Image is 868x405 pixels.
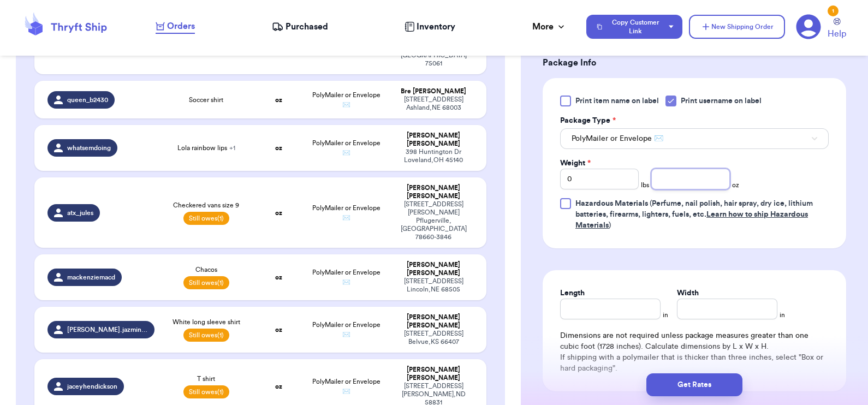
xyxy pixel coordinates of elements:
strong: oz [275,145,282,151]
button: Get Rates [646,373,742,396]
span: PolyMailer or Envelope ✉️ [312,92,381,108]
div: Bre [PERSON_NAME] [394,87,473,96]
span: PolyMailer or Envelope ✉️ [312,321,381,338]
h3: Package Info [543,56,846,69]
div: [STREET_ADDRESS][PERSON_NAME] Pflugerville , [GEOGRAPHIC_DATA] 78660-3846 [394,200,473,241]
strong: oz [275,210,282,216]
span: Still owes (1) [183,276,229,289]
span: Chacos [195,265,217,274]
button: New Shipping Order [689,15,785,39]
div: [STREET_ADDRESS] Lincoln , NE 68505 [394,277,473,294]
span: Lola rainbow lips [177,144,235,152]
span: (Perfume, nail polish, hair spray, dry ice, lithium batteries, firearms, lighters, fuels, etc. ) [575,200,813,229]
a: Help [828,18,846,40]
div: Dimensions are not required unless package measures greater than one cubic foot (1728 inches). Ca... [560,330,829,374]
span: T shirt [197,374,215,383]
span: in [663,311,668,319]
label: Package Type [560,115,616,126]
div: 1 [828,5,839,16]
a: 1 [796,14,821,39]
span: White long sleeve shirt [173,318,240,326]
strong: oz [275,97,282,103]
div: [PERSON_NAME] [PERSON_NAME] [394,132,473,148]
span: lbs [641,181,649,189]
span: Hazardous Materials [575,200,648,207]
span: Purchased [286,20,328,33]
span: [PERSON_NAME].jazmingpe [67,325,148,334]
span: queen_b2430 [67,96,108,104]
span: Still owes (1) [183,385,229,398]
span: jaceyhendickson [67,382,117,391]
div: [PERSON_NAME] [PERSON_NAME] [394,261,473,277]
a: Inventory [405,20,455,33]
span: mackenziemacd [67,273,115,282]
button: Copy Customer Link [586,15,682,39]
span: PolyMailer or Envelope ✉️ [312,205,381,221]
span: Inventory [417,20,455,33]
span: PolyMailer or Envelope ✉️ [312,269,381,285]
div: 398 Huntington Dr Loveland , OH 45140 [394,148,473,164]
button: PolyMailer or Envelope ✉️ [560,128,829,149]
a: Purchased [272,20,328,33]
div: [STREET_ADDRESS] Ashland , NE 68003 [394,96,473,112]
strong: oz [275,383,282,390]
span: PolyMailer or Envelope ✉️ [312,378,381,395]
span: in [780,311,785,319]
span: Checkered vans size 9 [173,201,239,210]
span: Print username on label [681,96,762,106]
span: Soccer shirt [189,96,223,104]
span: Help [828,27,846,40]
label: Width [677,288,699,299]
span: PolyMailer or Envelope ✉️ [572,133,663,144]
div: [PERSON_NAME] [PERSON_NAME] [394,184,473,200]
span: whatsemdoing [67,144,111,152]
strong: oz [275,326,282,333]
span: atx_jules [67,209,93,217]
div: [PERSON_NAME] [PERSON_NAME] [394,313,473,330]
span: Still owes (1) [183,212,229,225]
a: Orders [156,20,195,34]
div: [STREET_ADDRESS] Belvue , KS 66407 [394,330,473,346]
span: + 1 [229,145,235,151]
span: PolyMailer or Envelope ✉️ [312,140,381,156]
span: Still owes (1) [183,329,229,342]
span: Print item name on label [575,96,659,106]
span: oz [732,181,739,189]
p: If shipping with a polymailer that is thicker than three inches, select "Box or hard packaging". [560,352,829,374]
span: Orders [167,20,195,33]
label: Weight [560,158,591,169]
strong: oz [275,274,282,281]
div: More [532,20,567,33]
div: [PERSON_NAME] [PERSON_NAME] [394,366,473,382]
label: Length [560,288,585,299]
